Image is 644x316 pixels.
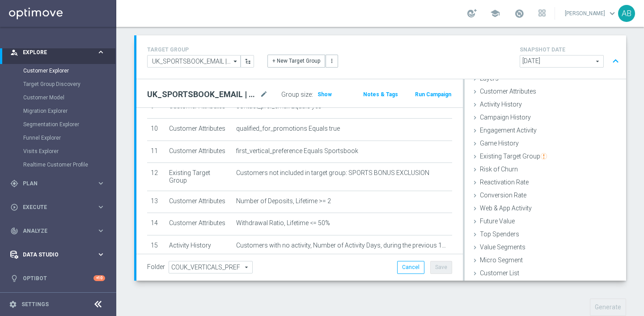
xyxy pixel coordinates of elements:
[97,250,105,259] i: keyboard_arrow_right
[23,205,97,210] span: Execute
[281,91,312,98] label: Group size
[607,9,617,18] span: keyboard_arrow_down
[480,153,547,160] span: Existing Target Group
[23,107,93,115] a: Migration Explorer
[165,235,233,257] td: Activity History
[97,179,105,188] i: keyboard_arrow_right
[480,101,522,108] span: Activity History
[10,48,97,56] div: Explore
[23,121,93,128] a: Segmentation Explorer
[23,118,115,131] div: Segmentation Explorer
[480,127,537,134] span: Engagement Activity
[480,75,499,82] span: Layers
[23,252,97,257] span: Data Studio
[97,226,105,235] i: keyboard_arrow_right
[23,148,93,155] a: Visits Explorer
[520,47,623,53] h4: SNAPSHOT DATE
[329,58,335,64] i: more_vert
[23,131,115,145] div: Funnel Explorer
[236,169,429,177] span: Customers not included in target group: SPORTS BONUS EXCLUSION
[97,203,105,211] i: keyboard_arrow_right
[260,89,268,100] i: mode_edit
[10,48,18,56] i: person_search
[480,231,519,238] span: Top Spenders
[490,9,500,18] span: school
[236,219,330,227] span: Withdrawal Ratio, Lifetime <= 50%
[414,90,452,99] button: Run Campaign
[23,228,97,234] span: Analyze
[318,91,332,98] span: Show
[23,64,115,77] div: Customer Explorer
[236,197,331,205] span: Number of Deposits, Lifetime >= 2
[480,218,515,225] span: Future Value
[236,242,449,249] span: Customers with no activity, Number of Activity Days, during the previous 10 days
[480,192,526,199] span: Conversion Rate
[93,275,105,281] div: +10
[147,89,258,100] h2: UK_SPORTSBOOK_EMAIL | Reactivation
[23,91,115,104] div: Customer Model
[618,5,635,22] div: AB
[10,251,106,258] button: Data Studio keyboard_arrow_right
[147,191,165,213] td: 13
[165,163,233,191] td: Existing Target Group
[590,299,626,316] button: Generate
[10,274,18,282] i: lightbulb
[147,263,165,271] label: Folder
[480,88,536,95] span: Customer Attributes
[147,235,165,257] td: 15
[267,55,325,67] button: + New Target Group
[147,118,165,141] td: 10
[23,161,93,168] a: Realtime Customer Profile
[23,67,93,74] a: Customer Explorer
[10,179,18,188] i: gps_fixed
[609,53,622,70] button: expand_less
[23,81,93,88] a: Target Group Discovery
[10,204,106,211] button: play_circle_outline Execute keyboard_arrow_right
[147,55,241,68] input: UK_SPORTSBOOK_EMAIL | Reactivation
[362,90,399,99] button: Notes & Tags
[480,243,525,251] span: Value Segments
[147,213,165,235] td: 14
[10,266,105,290] div: Optibot
[10,180,106,187] button: gps_fixed Plan keyboard_arrow_right
[165,118,233,141] td: Customer Attributes
[480,179,529,186] span: Reactivation Rate
[23,145,115,158] div: Visits Explorer
[236,147,358,155] span: first_vertical_preference Equals Sportsbook
[10,227,97,235] div: Analyze
[9,300,17,308] i: settings
[10,179,97,188] div: Plan
[165,141,233,163] td: Customer Attributes
[10,227,18,235] i: track_changes
[147,141,165,163] td: 11
[231,56,240,67] i: arrow_drop_down
[480,256,523,264] span: Micro Segment
[23,266,93,290] a: Optibot
[147,163,165,191] td: 12
[480,140,519,147] span: Game History
[147,47,254,53] h4: TARGET GROUP
[23,94,93,101] a: Customer Model
[97,48,105,56] i: keyboard_arrow_right
[10,275,106,282] button: lightbulb Optibot +10
[10,49,106,56] button: person_search Explore keyboard_arrow_right
[23,158,115,171] div: Realtime Customer Profile
[236,125,340,132] span: qualified_for_promotions Equals true
[10,227,106,235] button: track_changes Analyze keyboard_arrow_right
[480,269,519,277] span: Customer List
[326,55,338,67] button: more_vert
[312,91,313,98] label: :
[23,50,97,55] span: Explore
[147,44,615,70] div: TARGET GROUP arrow_drop_down + New Target Group more_vert SNAPSHOT DATE arrow_drop_down expand_less
[397,261,424,273] button: Cancel
[10,203,97,211] div: Execute
[23,181,97,186] span: Plan
[10,203,18,211] i: play_circle_outline
[23,104,115,118] div: Migration Explorer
